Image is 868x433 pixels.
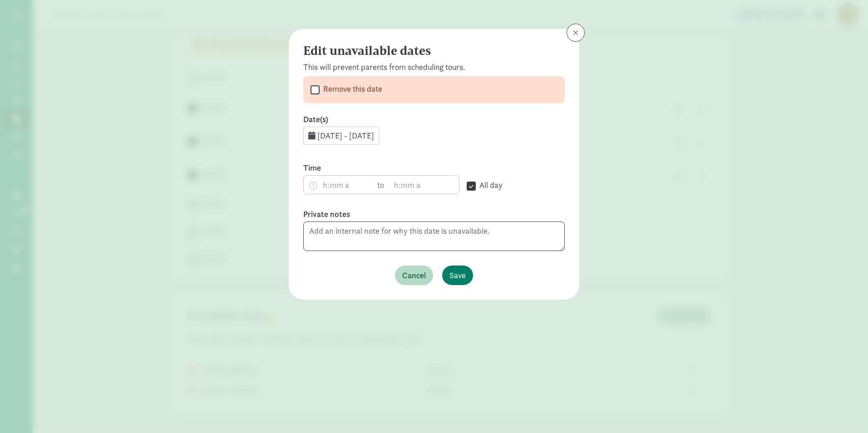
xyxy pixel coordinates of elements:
input: h:mm a [304,176,373,194]
label: All day [476,180,503,191]
label: Private notes [303,209,565,220]
span: Save [449,269,466,281]
h4: Edit unavailable dates [303,44,557,58]
span: [DATE] - [DATE] [317,130,374,141]
span: Cancel [402,269,426,281]
span: to [377,179,385,191]
iframe: Chat Widget [823,389,868,433]
button: Cancel [395,266,433,285]
label: Date(s) [303,114,565,125]
p: This will prevent parents from scheduling tours. [303,62,565,73]
label: Time [303,162,459,173]
label: Remove this date [320,84,382,94]
button: Save [442,266,473,285]
input: h:mm a [390,176,459,194]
